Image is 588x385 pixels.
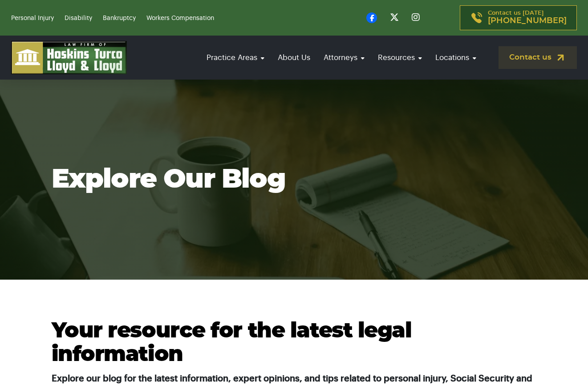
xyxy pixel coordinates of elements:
[319,45,369,70] a: Attorneys
[499,46,577,69] a: Contact us
[65,15,92,21] a: Disability
[460,5,577,30] a: Contact us [DATE][PHONE_NUMBER]
[11,15,54,21] a: Personal Injury
[52,320,537,367] h2: Your resource for the latest legal information
[52,164,537,195] h1: Explore Our Blog
[431,45,481,70] a: Locations
[11,41,127,74] img: logo
[488,10,567,25] p: Contact us [DATE]
[373,45,426,70] a: Resources
[202,45,269,70] a: Practice Areas
[488,16,567,25] span: [PHONE_NUMBER]
[103,15,136,21] a: Bankruptcy
[273,45,315,70] a: About Us
[146,15,214,21] a: Workers Compensation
